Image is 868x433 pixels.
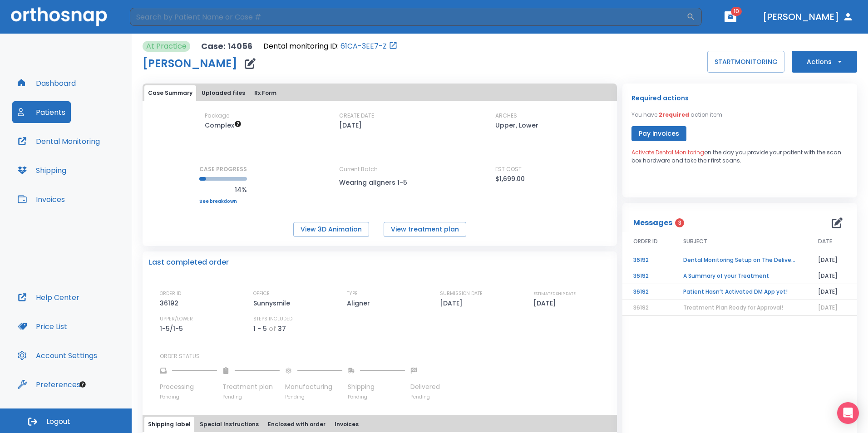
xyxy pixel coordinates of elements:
p: 37 [278,323,286,334]
p: Upper, Lower [495,120,538,131]
button: Price List [12,315,73,337]
td: Patient Hasn’t Activated DM App yet! [672,284,807,300]
p: Current Batch [339,165,421,173]
div: Open patient in dental monitoring portal [263,41,398,52]
p: Pending [285,394,342,400]
button: Dental Monitoring [12,130,105,152]
p: Aligner [347,298,373,309]
p: [DATE] [440,298,466,309]
p: Pending [160,394,217,400]
p: Required actions [631,93,689,103]
span: 2 required [659,111,689,118]
td: [DATE] [807,284,857,300]
button: Dashboard [12,72,81,94]
p: Shipping [348,382,405,392]
button: Account Settings [12,344,103,366]
input: Search by Patient Name or Case # [130,8,686,26]
button: Patients [12,101,71,123]
p: STEPS INCLUDED [253,315,292,323]
p: 36192 [160,298,182,309]
button: Invoices [331,417,362,432]
td: 36192 [622,284,672,300]
div: Open Intercom Messenger [837,402,859,424]
td: A Summary of your Treatment [672,268,807,284]
button: Rx Form [251,85,280,101]
h1: [PERSON_NAME] [143,58,237,69]
p: OFFICE [253,290,270,298]
span: Up to 50 Steps (100 aligners) [205,121,242,130]
button: View 3D Animation [293,222,369,237]
a: 61CA-3EE7-Z [340,41,387,52]
p: EST COST [495,165,522,173]
div: Tooltip anchor [79,380,87,389]
p: ORDER STATUS [160,352,611,360]
span: Treatment Plan Ready for Approval! [683,304,783,311]
p: Delivered [410,382,440,392]
button: STARTMONITORING [707,51,784,73]
p: ESTIMATED SHIP DATE [533,290,576,298]
p: 14% [199,184,247,195]
button: Enclosed with order [264,417,329,432]
p: Package [205,112,229,120]
button: [PERSON_NAME] [759,9,857,25]
p: 1-5/1-5 [160,323,186,334]
p: ARCHES [495,112,517,120]
span: 36192 [633,304,649,311]
td: 36192 [622,268,672,284]
p: Sunnysmile [253,298,293,309]
p: Manufacturing [285,382,342,392]
td: [DATE] [807,252,857,268]
p: Pending [348,394,405,400]
p: You have action item [631,111,722,119]
button: Pay invoices [631,126,686,141]
p: TYPE [347,290,358,298]
p: Messages [633,217,672,228]
p: Case: 14056 [201,41,252,52]
p: Pending [222,394,280,400]
button: Uploaded files [198,85,249,101]
button: Invoices [12,188,70,210]
div: tabs [144,85,615,101]
span: Logout [46,417,70,427]
button: Special Instructions [196,417,262,432]
button: Help Center [12,286,85,308]
button: Case Summary [144,85,196,101]
span: SUBJECT [683,237,707,246]
p: [DATE] [339,120,362,131]
p: ORDER ID [160,290,181,298]
p: Pending [410,394,440,400]
span: ORDER ID [633,237,658,246]
p: Wearing aligners 1-5 [339,177,421,188]
p: Treatment plan [222,382,280,392]
button: Actions [792,51,857,73]
img: Orthosnap [11,7,107,26]
button: View treatment plan [384,222,466,237]
td: Dental Monitoring Setup on The Delivery Day [672,252,807,268]
p: CASE PROGRESS [199,165,247,173]
p: $1,699.00 [495,173,525,184]
button: Shipping label [144,417,194,432]
span: 10 [731,7,742,16]
p: Processing [160,382,217,392]
td: 36192 [622,252,672,268]
button: Shipping [12,159,72,181]
p: Last completed order [149,257,229,268]
p: on the day you provide your patient with the scan box hardware and take their first scans. [631,148,848,165]
p: At Practice [146,41,187,52]
p: SUBMISSION DATE [440,290,483,298]
span: Activate Dental Monitoring [631,148,704,156]
span: 3 [675,218,684,227]
p: 1 - 5 [253,323,267,334]
p: of [269,323,276,334]
span: DATE [818,237,832,246]
button: Preferences [12,374,86,395]
p: Dental monitoring ID: [263,41,339,52]
a: See breakdown [199,199,247,204]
